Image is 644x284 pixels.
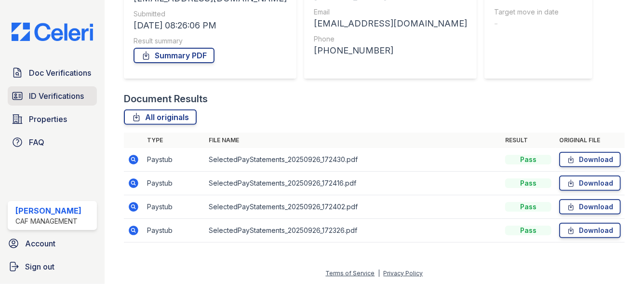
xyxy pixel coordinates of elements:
td: SelectedPayStatements_20250926_172326.pdf [205,219,501,243]
td: Paystub [143,219,205,243]
a: Download [559,223,621,238]
td: SelectedPayStatements_20250926_172402.pdf [205,195,501,219]
span: Doc Verifications [29,67,91,79]
a: Privacy Policy [384,270,423,277]
div: [EMAIL_ADDRESS][DOMAIN_NAME] [314,17,467,30]
td: SelectedPayStatements_20250926_172416.pdf [205,172,501,195]
a: Doc Verifications [8,63,97,82]
div: CAF Management [15,216,81,226]
div: [DATE] 08:26:06 PM [134,19,287,32]
a: Terms of Service [326,270,375,277]
a: Sign out [4,257,101,276]
a: Properties [8,109,97,129]
div: Pass [505,155,551,164]
a: Download [559,199,621,215]
span: Properties [29,113,67,125]
div: Pass [505,226,551,235]
img: CE_Logo_Blue-a8612792a0a2168367f1c8372b55b34899dd931a85d93a1a3d3e32e68fde9ad4.png [4,23,101,41]
td: SelectedPayStatements_20250926_172430.pdf [205,148,501,172]
div: Target move in date [494,7,559,17]
td: Paystub [143,172,205,195]
td: Paystub [143,195,205,219]
a: Account [4,234,101,253]
div: [PHONE_NUMBER] [314,44,467,57]
a: Download [559,152,621,167]
div: Pass [505,178,551,188]
a: All originals [124,109,197,125]
div: | [378,270,380,277]
a: ID Verifications [8,86,97,106]
div: [PERSON_NAME] [15,205,81,216]
div: Phone [314,34,467,44]
a: Summary PDF [134,48,215,63]
div: Email [314,7,467,17]
div: Pass [505,202,551,212]
th: Type [143,133,205,148]
th: Original file [555,133,625,148]
div: Submitted [134,9,287,19]
span: FAQ [29,136,44,148]
span: Sign out [25,261,54,272]
a: Download [559,176,621,191]
td: Paystub [143,148,205,172]
span: Account [25,238,55,249]
div: - [494,17,559,30]
a: FAQ [8,133,97,152]
div: Document Results [124,92,208,106]
span: ID Verifications [29,90,84,102]
th: Result [501,133,555,148]
div: Result summary [134,36,287,46]
th: File name [205,133,501,148]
